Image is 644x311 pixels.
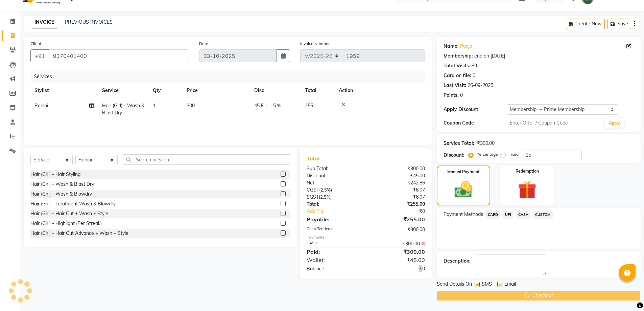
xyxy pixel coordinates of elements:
div: Total Visits: [444,62,470,69]
div: Points: [444,92,459,99]
span: CASH [516,211,530,219]
div: Services [31,70,430,83]
div: 89 [472,62,477,69]
span: Hair (Girl) - Wash & Blast Dry [102,103,144,116]
div: ₹45.00 [366,172,430,179]
button: +91 [30,49,49,62]
div: ₹242.86 [366,179,430,186]
label: Invoice Number [300,41,330,47]
button: Apply [605,118,624,128]
div: Sub Total: [302,165,366,172]
div: end on [DATE] [474,52,505,60]
div: Discount: [302,172,366,179]
div: ₹300.00 [477,140,495,147]
span: Payment Methods [444,211,483,218]
span: 45 F [254,102,264,109]
div: Hair (Girl) - Wash & Blowdry [30,191,92,198]
input: Search by Name/Mobile/Email/Code [49,49,189,62]
input: Search or Scan [123,154,290,165]
span: | [266,102,268,109]
div: Hair (Girl) - Hair Cut + Wash + Style [30,210,108,217]
div: ₹300.00 [366,240,430,247]
th: Price [183,83,250,98]
label: Fixed [508,151,519,157]
div: ₹255.00 [366,201,430,208]
img: _gift.svg [512,178,542,201]
div: Card on file: [444,72,471,79]
div: ₹300.00 [366,226,430,233]
div: Hair (Girl) - Treatment Wash & Blowdry [30,200,116,207]
div: Hair (Girl) - Highlight (Per Streak) [30,220,102,227]
span: UPI [503,211,513,219]
div: Description: [444,258,471,265]
span: Email [504,281,516,289]
div: Paid: [302,248,366,256]
a: Pooja [460,43,472,50]
div: Hair (Girl) - Hair Cut Advance + Wash + Style [30,230,128,237]
label: Redemption [516,168,539,174]
span: Total [307,155,322,162]
th: Action [335,83,425,98]
div: Wallet: [302,256,366,264]
th: Stylist [30,83,98,98]
div: ₹45.00 [366,256,430,264]
div: Balance : [302,265,366,272]
a: INVOICE [32,16,57,28]
a: PREVIOUS INVOICES [65,19,113,25]
span: 255 [305,103,313,109]
div: 0 [473,72,475,79]
div: ₹6.07 [366,194,430,201]
div: Payable: [302,215,366,223]
div: 0 [460,92,463,99]
span: 1 [153,103,156,109]
div: ₹0 [377,208,430,215]
div: ₹0 [366,265,430,272]
th: Disc [250,83,301,98]
div: Service Total: [444,140,474,147]
div: CASH [302,240,366,247]
div: ( ) [302,194,366,201]
div: Net: [302,179,366,186]
div: Cash Tendered: [302,226,366,233]
div: ₹300.00 [366,165,430,172]
a: Add Tip [302,208,376,215]
img: _cash.svg [449,179,478,200]
div: ₹300.00 [366,248,430,256]
div: Total: [302,201,366,208]
div: ₹6.07 [366,186,430,194]
div: Last Visit: [444,82,466,89]
span: SMS [482,281,492,289]
th: Total [301,83,335,98]
span: 2.5% [320,194,330,200]
div: Coupon Code [444,119,507,127]
input: Enter Offer / Coupon Code [507,118,602,128]
div: Hair (Girl) - Wash & Blast Dry [30,181,94,188]
label: Percentage [476,151,498,157]
div: Apply Discount [444,106,507,113]
span: Rohini [34,103,48,109]
button: Create New [566,19,605,29]
span: 2.5% [320,187,331,193]
div: 26-09-2025 [468,82,493,89]
div: ( ) [302,186,366,194]
div: Hair (Girl) - Hair Styling [30,171,80,178]
div: Payments [307,235,425,240]
th: Service [98,83,149,98]
button: Save [607,19,631,29]
label: Date [199,41,208,47]
div: Discount: [444,152,464,159]
label: Manual Payment [447,169,480,175]
span: CGST [307,187,319,193]
span: 15 % [270,102,281,109]
div: Name: [444,43,459,50]
span: CUSTOM [533,211,553,219]
div: ₹255.00 [366,215,430,223]
div: Membership: [444,52,473,60]
span: CARD [486,211,500,219]
th: Qty [149,83,183,98]
span: 300 [187,103,195,109]
label: Client [30,41,41,47]
span: Send Details On [437,281,472,289]
span: SGST [307,194,319,200]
